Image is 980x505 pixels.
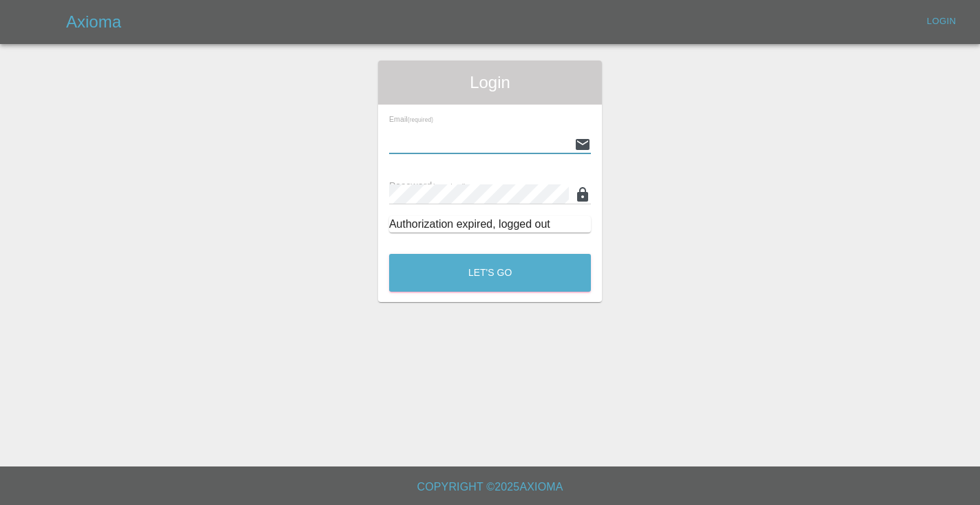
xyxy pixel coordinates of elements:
h5: Axioma [66,11,121,33]
button: Let's Go [389,254,591,292]
span: Email [389,115,433,123]
span: Login [389,72,591,94]
div: Authorization expired, logged out [389,216,591,233]
h6: Copyright © 2025 Axioma [11,477,969,497]
span: Password [389,180,466,191]
small: (required) [408,117,433,123]
small: (required) [432,182,466,191]
a: Login [919,11,963,32]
